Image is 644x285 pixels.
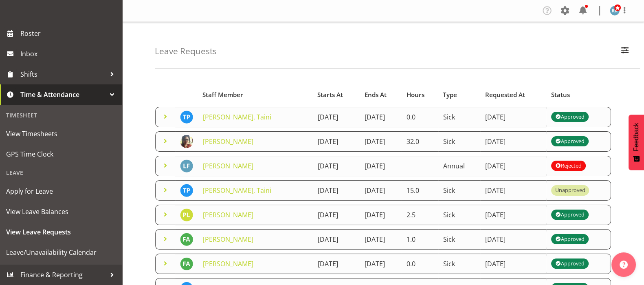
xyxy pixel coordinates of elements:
[20,269,106,281] span: Finance & Reporting
[555,259,585,269] div: Approved
[203,210,253,219] a: [PERSON_NAME]
[360,107,402,127] td: [DATE]
[633,123,640,151] span: Feedback
[610,6,620,15] img: reece-rhind280.jpg
[2,164,120,181] div: Leave
[2,222,120,242] a: View Leave Requests
[402,180,438,201] td: 15.0
[360,229,402,250] td: [DATE]
[480,156,546,176] td: [DATE]
[2,144,120,164] a: GPS Time Clock
[180,184,193,197] img: taini-pia10947.jpg
[313,205,360,225] td: [DATE]
[6,226,116,238] span: View Leave Requests
[6,128,116,140] span: View Timesheets
[202,90,243,99] span: Staff Member
[313,254,360,274] td: [DATE]
[360,254,402,274] td: [DATE]
[438,229,480,250] td: Sick
[180,135,193,148] img: thomas-lani973f05299e341621cb024643ca29d998.png
[20,27,118,40] span: Roster
[555,112,585,122] div: Approved
[438,107,480,127] td: Sick
[616,42,633,60] button: Filter Employees
[2,107,120,124] div: Timesheet
[2,242,120,263] a: Leave/Unavailability Calendar
[438,156,480,176] td: Annual
[313,229,360,250] td: [DATE]
[180,257,193,270] img: fran-adams10525.jpg
[313,107,360,127] td: [DATE]
[438,254,480,274] td: Sick
[155,46,217,56] h4: Leave Requests
[620,261,628,269] img: help-xxl-2.png
[402,107,438,127] td: 0.0
[364,90,386,99] span: Ends At
[20,68,106,80] span: Shifts
[317,90,343,99] span: Starts At
[6,205,116,218] span: View Leave Balances
[203,113,271,122] a: [PERSON_NAME], Taini
[20,48,118,60] span: Inbox
[203,259,253,268] a: [PERSON_NAME]
[180,208,193,221] img: penelope-lategan7003.jpg
[480,107,546,127] td: [DATE]
[360,156,402,176] td: [DATE]
[203,137,253,146] a: [PERSON_NAME]
[438,180,480,201] td: Sick
[360,131,402,152] td: [DATE]
[2,201,120,222] a: View Leave Balances
[480,205,546,225] td: [DATE]
[203,235,253,244] a: [PERSON_NAME]
[480,131,546,152] td: [DATE]
[555,186,585,194] div: Unapproved
[555,161,582,171] div: Rejected
[480,254,546,274] td: [DATE]
[360,180,402,201] td: [DATE]
[402,131,438,152] td: 32.0
[555,137,585,146] div: Approved
[203,161,253,170] a: [PERSON_NAME]
[20,88,106,101] span: Time & Attendance
[629,115,644,170] button: Feedback - Show survey
[360,205,402,225] td: [DATE]
[485,90,525,99] span: Requested At
[438,205,480,225] td: Sick
[402,205,438,225] td: 2.5
[555,234,585,244] div: Approved
[6,185,116,197] span: Apply for Leave
[6,246,116,258] span: Leave/Unavailability Calendar
[2,124,120,144] a: View Timesheets
[443,90,457,99] span: Type
[555,210,585,220] div: Approved
[6,148,116,160] span: GPS Time Clock
[480,180,546,201] td: [DATE]
[438,131,480,152] td: Sick
[203,186,271,195] a: [PERSON_NAME], Taini
[480,229,546,250] td: [DATE]
[180,110,193,124] img: taini-pia10947.jpg
[180,159,193,172] img: leeane-flynn772.jpg
[551,90,570,99] span: Status
[313,180,360,201] td: [DATE]
[2,181,120,201] a: Apply for Leave
[402,254,438,274] td: 0.0
[180,233,193,246] img: fran-adams10525.jpg
[313,131,360,152] td: [DATE]
[313,156,360,176] td: [DATE]
[402,229,438,250] td: 1.0
[407,90,424,99] span: Hours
